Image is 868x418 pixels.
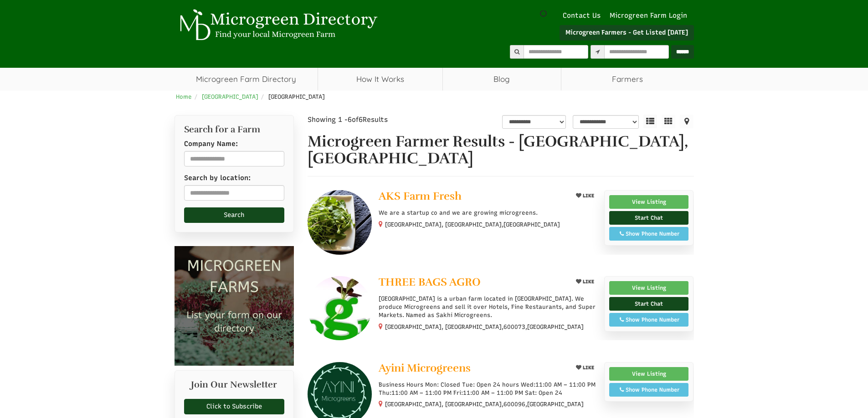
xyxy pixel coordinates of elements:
span: Ayini Microgreens [379,361,471,375]
a: View Listing [609,281,689,295]
h1: Microgreen Farmer Results - [GEOGRAPHIC_DATA], [GEOGRAPHIC_DATA] [308,133,694,167]
h2: Join Our Newsletter [184,380,285,394]
span: LIKE [581,365,594,371]
a: Home [176,93,192,100]
button: LIKE [573,362,597,373]
a: AKS Farm Fresh [379,190,565,204]
span: 600073 [503,323,525,331]
span: [GEOGRAPHIC_DATA] [527,400,584,408]
div: Showing 1 - of Results [308,115,436,125]
img: Microgreen Farms list your microgreen farm today [175,246,294,366]
a: Start Chat [609,211,689,225]
a: Start Chat [609,297,689,311]
span: 6 [348,116,352,124]
p: We are a startup co and we are growing microgreens. [379,209,597,217]
p: [GEOGRAPHIC_DATA] is a urban farm located in [GEOGRAPHIC_DATA]. We produce Microgreens and sell i... [379,295,597,320]
button: LIKE [573,190,597,201]
a: Microgreen Farm Directory [175,68,318,91]
a: Microgreen Farmers - Get Listed [DATE] [560,25,694,40]
a: How It Works [318,68,442,91]
a: Blog [443,68,561,91]
a: [GEOGRAPHIC_DATA] [202,93,258,100]
a: Contact Us [558,11,605,20]
span: Farmers [561,68,694,91]
a: View Listing [609,367,689,381]
a: Click to Subscribe [184,399,285,414]
span: THREE BAGS AGRO [379,275,481,289]
span: LIKE [581,279,594,285]
small: [GEOGRAPHIC_DATA], [GEOGRAPHIC_DATA], [385,221,560,228]
span: LIKE [581,193,594,199]
a: Microgreen Farm Login [610,11,692,20]
label: Company Name: [184,139,238,149]
div: Show Phone Number [614,230,684,238]
a: THREE BAGS AGRO [379,276,565,290]
span: 6 [359,116,363,124]
div: Show Phone Number [614,316,684,324]
small: [GEOGRAPHIC_DATA], [GEOGRAPHIC_DATA], , [385,323,584,330]
label: Search by location: [184,173,251,183]
button: Search [184,207,285,223]
a: View Listing [609,195,689,209]
button: LIKE [573,276,597,287]
span: AKS Farm Fresh [379,189,462,203]
a: Ayini Microgreens [379,362,565,376]
span: [GEOGRAPHIC_DATA] [268,93,325,100]
img: Microgreen Directory [175,9,380,41]
span: [GEOGRAPHIC_DATA] [527,323,584,331]
div: Show Phone Number [614,386,684,394]
h2: Search for a Farm [184,125,285,135]
span: [GEOGRAPHIC_DATA] [503,221,560,229]
small: [GEOGRAPHIC_DATA], [GEOGRAPHIC_DATA], , [385,401,584,408]
p: Business Hours Mon: Closed Tue: Open 24 hours Wed:11:00 AM – 11:00 PM Thu:11:00 AM – 11:00 PM Fri... [379,381,597,397]
img: THREE BAGS AGRO [308,276,372,340]
img: AKS Farm Fresh [308,190,372,254]
span: 600096 [503,400,525,408]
